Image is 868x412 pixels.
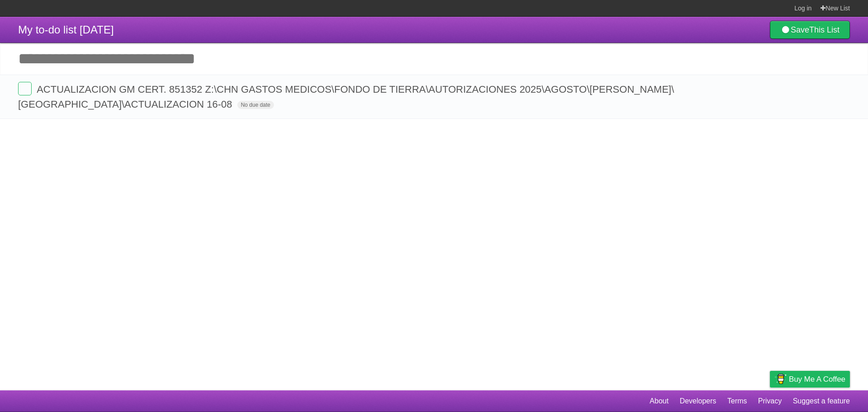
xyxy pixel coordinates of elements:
a: Suggest a feature [793,393,850,410]
span: No due date [237,101,274,109]
a: About [650,393,669,410]
span: My to-do list [DATE] [18,24,114,36]
a: SaveThis List [770,21,850,39]
label: Done [18,82,32,95]
span: Buy me a coffee [789,371,845,387]
b: This List [809,25,840,34]
span: ACTUALIZACION GM CERT. 851352 Z:\CHN GASTOS MEDICOS\FONDO DE TIERRA\AUTORIZACIONES 2025\AGOSTO\[P... [18,84,674,110]
a: Terms [727,393,747,410]
img: Buy me a coffee [774,371,787,387]
a: Developers [679,393,716,410]
a: Privacy [758,393,782,410]
a: Buy me a coffee [770,371,850,388]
